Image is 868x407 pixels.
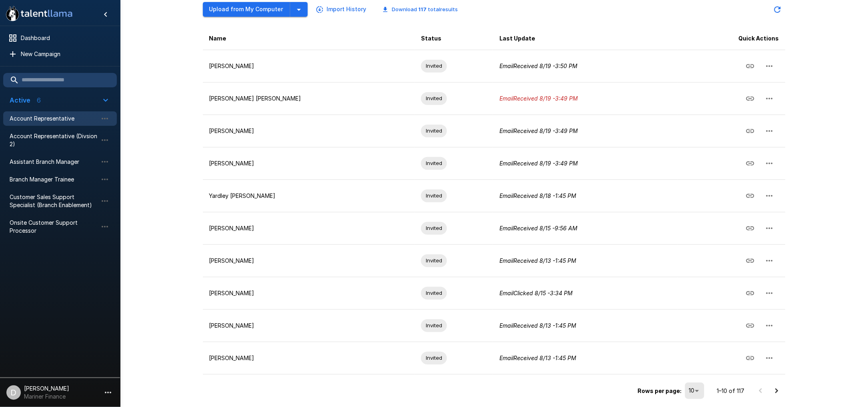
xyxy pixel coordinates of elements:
i: Email Received 8/19 - 3:49 PM [499,95,578,102]
th: Last Update [493,27,678,50]
p: [PERSON_NAME] [209,354,409,362]
span: Copy Interview Link [741,289,760,296]
span: Invited [421,192,447,199]
th: Status [415,27,493,50]
span: Copy Interview Link [741,62,760,69]
button: Import History [314,2,370,17]
span: Copy Interview Link [741,321,760,328]
i: Email Clicked 8/15 - 3:34 PM [499,290,573,296]
p: Yardley [PERSON_NAME] [209,192,409,200]
span: Invited [421,354,447,362]
i: Email Received 8/13 - 1:45 PM [499,322,576,329]
span: Invited [421,224,447,232]
span: Invited [421,159,447,167]
span: Invited [421,289,447,297]
span: Invited [421,95,447,102]
p: [PERSON_NAME] [209,322,409,330]
i: Email Received 8/19 - 3:50 PM [499,62,577,69]
i: Email Received 8/19 - 3:49 PM [499,127,578,134]
p: [PERSON_NAME] [209,159,409,167]
span: Copy Interview Link [741,256,760,263]
p: [PERSON_NAME] [209,62,409,70]
th: Quick Actions [678,27,786,50]
span: Invited [421,257,447,264]
i: Email Received 8/19 - 3:49 PM [499,160,578,167]
i: Email Received 8/18 - 1:45 PM [499,192,576,199]
button: Download 117 totalresults [376,3,465,16]
button: Updated Today - 2:28 PM [770,2,786,18]
span: Invited [421,322,447,329]
span: Copy Interview Link [741,191,760,198]
p: [PERSON_NAME] [209,289,409,297]
button: Go to next page [769,383,785,399]
span: Copy Interview Link [741,354,760,361]
b: 117 [419,6,427,12]
span: Invited [421,62,447,70]
span: Copy Interview Link [741,224,760,231]
p: [PERSON_NAME] [PERSON_NAME] [209,95,409,103]
i: Email Received 8/13 - 1:45 PM [499,355,576,361]
span: Invited [421,127,447,135]
div: 10 [685,383,704,399]
p: [PERSON_NAME] [209,127,409,135]
i: Email Received 8/15 - 9:56 AM [499,225,577,232]
p: [PERSON_NAME] [209,257,409,265]
p: 1–10 of 117 [717,387,745,395]
p: [PERSON_NAME] [209,224,409,232]
span: Copy Interview Link [741,94,760,101]
p: Rows per page: [638,387,682,395]
span: Copy Interview Link [741,159,760,166]
span: Copy Interview Link [741,127,760,133]
th: Name [203,27,415,50]
i: Email Received 8/13 - 1:45 PM [499,257,576,264]
button: Upload from My Computer [203,2,290,17]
